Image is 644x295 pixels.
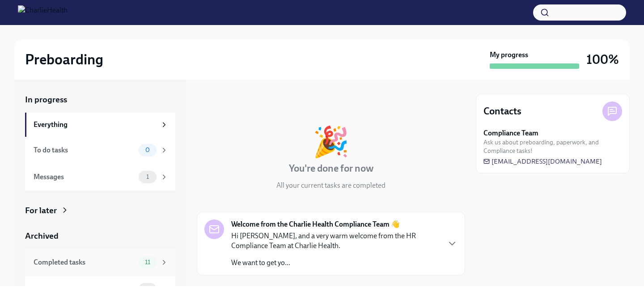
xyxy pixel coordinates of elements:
strong: My progress [490,50,528,60]
a: Archived [25,230,175,242]
span: 0 [140,286,155,292]
a: Everything [25,113,175,137]
div: 🎉 [313,127,349,156]
div: To do tasks [34,145,135,155]
div: In progress [197,94,239,105]
a: Messages1 [25,164,175,190]
a: Completed tasks11 [25,249,175,276]
h4: You're done for now [289,162,373,175]
h4: Contacts [483,105,521,118]
strong: Welcome from the Charlie Health Compliance Team 👋 [231,219,400,229]
div: Messages [34,172,135,182]
div: Completed tasks [34,257,135,267]
span: Ask us about preboarding, paperwork, and Compliance tasks! [483,138,622,155]
a: [EMAIL_ADDRESS][DOMAIN_NAME] [483,157,602,166]
h2: Preboarding [25,51,103,68]
strong: Compliance Team [483,128,538,138]
p: We want to get yo... [231,258,440,268]
div: Everything [34,120,157,130]
div: Messages [34,284,135,294]
span: 0 [140,147,155,153]
div: For later [25,205,57,216]
span: 1 [141,173,154,180]
h3: 100% [586,51,619,67]
a: For later [25,205,175,216]
p: Hi [PERSON_NAME], and a very warm welcome from the HR Compliance Team at Charlie Health. [231,231,440,251]
a: In progress [25,94,175,105]
img: CharlieHealth [18,5,68,20]
a: To do tasks0 [25,137,175,164]
p: All your current tasks are completed [276,181,386,190]
span: 11 [140,259,156,265]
